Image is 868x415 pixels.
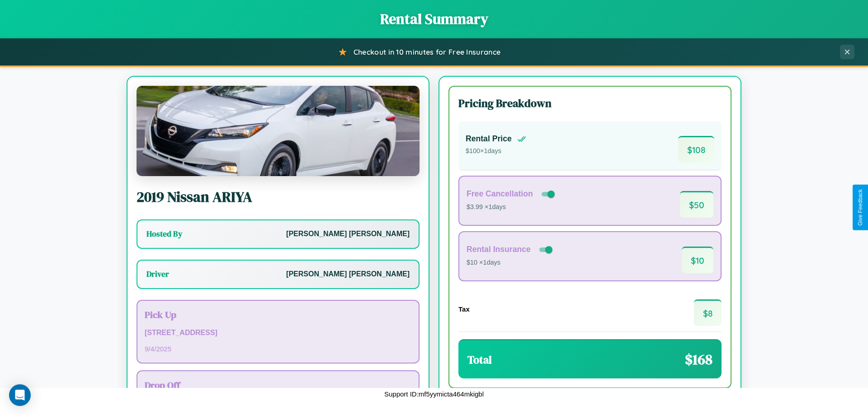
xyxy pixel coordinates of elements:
h4: Rental Insurance [467,245,531,254]
p: 9 / 4 / 2025 [145,343,411,355]
div: Give Feedback [857,189,863,226]
h1: Rental Summary [9,9,859,29]
p: [PERSON_NAME] [PERSON_NAME] [286,268,410,281]
h3: Total [467,352,492,367]
h3: Pricing Breakdown [458,96,722,111]
p: [STREET_ADDRESS] [145,326,411,340]
p: Support ID: mf5yymicta464mkigbl [384,388,484,400]
h4: Free Cancellation [467,189,533,199]
span: $ 168 [685,350,712,369]
h4: Tax [458,305,470,313]
h3: Pick Up [145,308,411,321]
span: $ 8 [694,299,722,326]
p: [PERSON_NAME] [PERSON_NAME] [286,228,410,241]
h3: Driver [146,269,169,280]
span: $ 108 [678,136,714,163]
h2: 2019 Nissan ARIYA [137,187,420,207]
h3: Hosted By [146,228,182,239]
p: $3.99 × 1 days [467,201,557,213]
span: $ 50 [680,191,713,218]
div: Open Intercom Messenger [9,384,31,406]
span: $ 10 [682,247,713,273]
h4: Rental Price [466,134,512,144]
p: $10 × 1 days [467,257,554,269]
p: $ 100 × 1 days [466,145,526,157]
span: Checkout in 10 minutes for Free Insurance [354,47,500,56]
h3: Drop Off [145,378,411,392]
img: Nissan ARIYA [137,86,420,176]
